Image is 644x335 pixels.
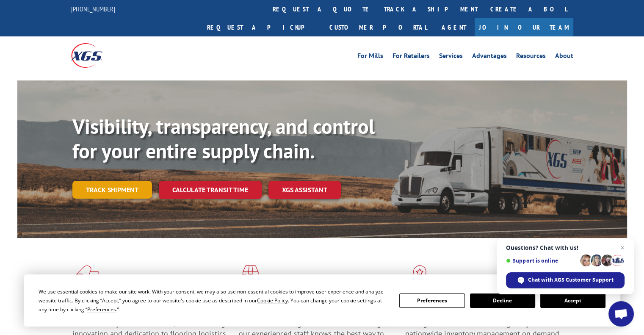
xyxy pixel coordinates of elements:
span: Chat with XGS Customer Support [506,272,625,288]
a: Calculate transit time [159,181,262,199]
span: Questions? Chat with us! [506,244,625,251]
a: Resources [516,53,546,62]
button: Decline [470,293,535,308]
div: We use essential cookies to make our site work. With your consent, we may also use non-essential ... [39,287,389,314]
img: xgs-icon-focused-on-flooring-red [239,265,259,287]
b: Visibility, transparency, and control for your entire supply chain. [72,113,375,164]
span: Chat with XGS Customer Support [528,276,614,284]
img: xgs-icon-total-supply-chain-intelligence-red [72,265,99,287]
a: [PHONE_NUMBER] [71,5,115,13]
span: Support is online [506,257,577,264]
a: For Retailers [392,53,430,62]
a: Agent [433,18,475,36]
button: Preferences [399,293,464,308]
a: Join Our Team [475,18,573,36]
button: Accept [540,293,605,308]
a: XGS ASSISTANT [268,181,341,199]
a: Request a pickup [201,18,323,36]
span: Cookie Policy [257,297,288,304]
a: Services [439,53,463,62]
a: Open chat [608,301,634,327]
a: About [555,53,573,62]
a: For Mills [357,53,383,62]
span: Preferences [87,306,116,313]
a: Customer Portal [323,18,433,36]
img: xgs-icon-flagship-distribution-model-red [405,265,434,287]
a: Track shipment [72,181,152,199]
div: Cookie Consent Prompt [24,274,620,327]
a: Advantages [472,53,507,62]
